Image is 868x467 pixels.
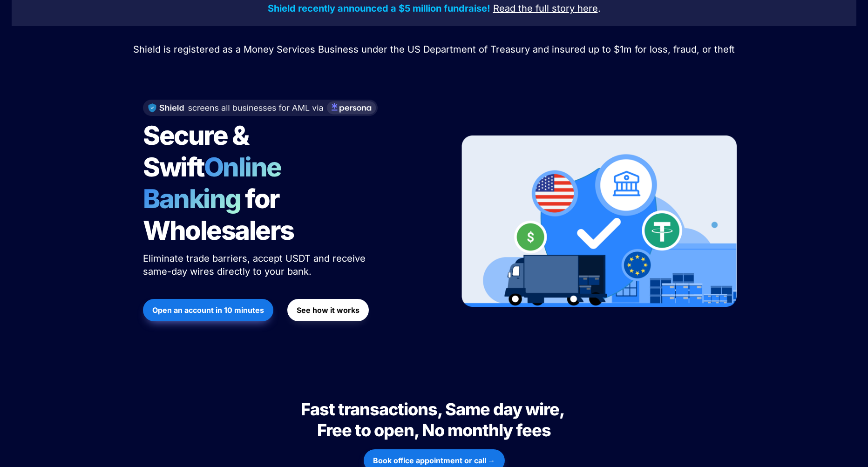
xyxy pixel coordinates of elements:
[143,120,253,183] span: Secure & Swift
[133,44,735,55] span: Shield is registered as a Money Services Business under the US Department of Treasury and insured...
[373,456,495,465] strong: Book office appointment or call →
[143,294,273,326] a: Open an account in 10 minutes
[301,399,567,440] span: Fast transactions, Same day wire, Free to open, No monthly fees
[268,3,490,14] strong: Shield recently announced a $5 million fundraise!
[143,183,294,246] span: for Wholesalers
[493,3,575,14] u: Read the full story
[297,305,359,315] strong: See how it works
[152,305,264,315] strong: Open an account in 10 minutes
[287,294,369,326] a: See how it works
[143,151,291,215] span: Online Banking
[598,3,601,14] span: .
[577,3,598,14] u: here
[287,299,369,321] button: See how it works
[143,299,273,321] button: Open an account in 10 minutes
[577,4,598,14] a: here
[143,253,368,277] span: Eliminate trade barriers, accept USDT and receive same-day wires directly to your bank.
[493,4,575,14] a: Read the full story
